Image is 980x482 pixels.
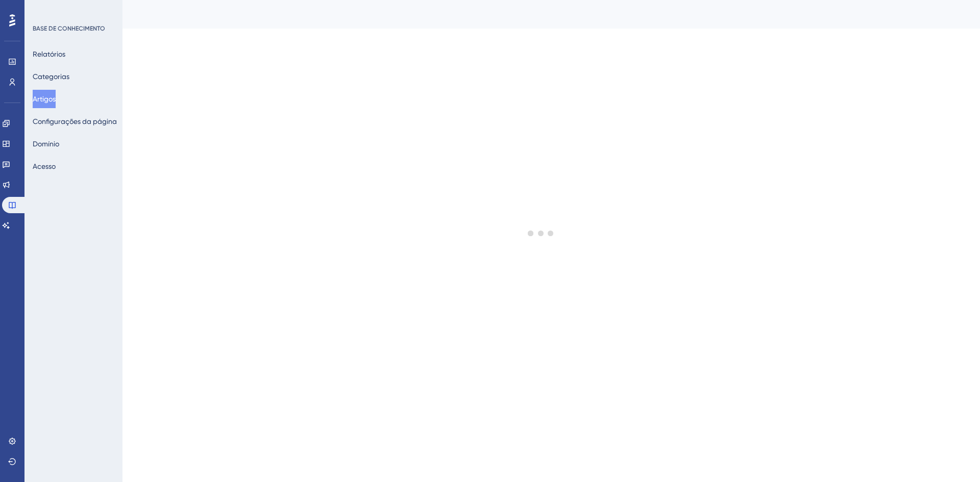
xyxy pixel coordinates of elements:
[33,157,56,175] button: Acesso
[33,135,59,153] button: Domínio
[33,117,117,125] font: Configurações da página
[33,162,56,170] font: Acesso
[33,25,105,32] font: BASE DE CONHECIMENTO
[33,72,69,81] font: Categorias
[33,67,69,86] button: Categorias
[33,90,56,108] button: Artigos
[33,140,59,148] font: Domínio
[33,45,65,63] button: Relatórios
[33,95,56,103] font: Artigos
[33,112,117,131] button: Configurações da página
[33,50,65,58] font: Relatórios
